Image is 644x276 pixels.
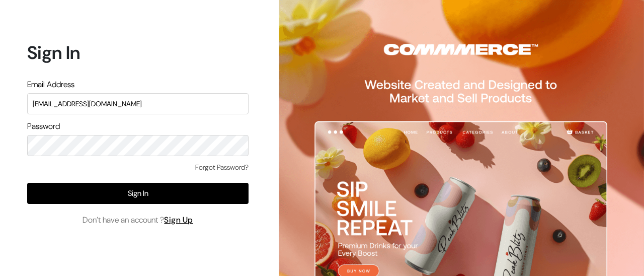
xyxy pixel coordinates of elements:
[27,42,249,63] h1: Sign In
[27,79,74,91] label: Email Address
[195,162,249,173] a: Forgot Password?
[27,120,60,132] label: Password
[27,183,249,204] button: Sign In
[83,214,193,226] span: Don’t have an account ?
[164,215,193,225] a: Sign Up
